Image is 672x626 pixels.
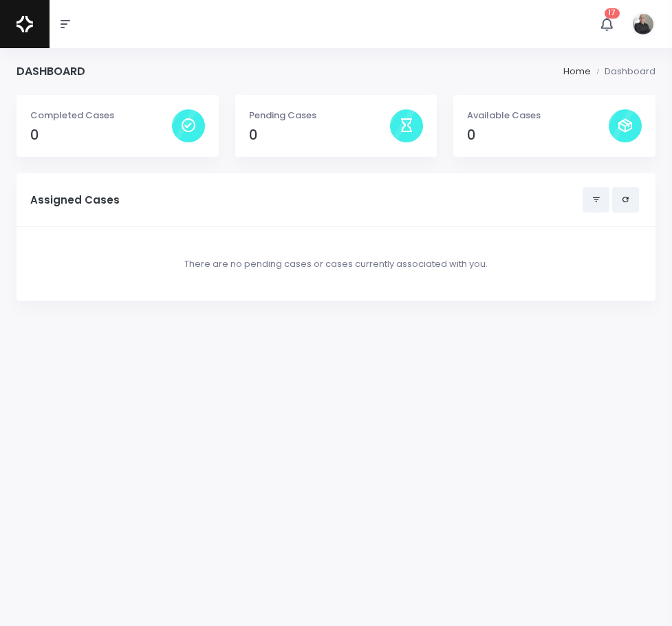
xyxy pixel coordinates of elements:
img: Header Avatar [631,12,655,36]
p: Completed Cases [30,109,172,122]
p: Pending Cases [249,109,391,122]
span: 17 [605,8,620,19]
li: Dashboard [591,65,655,78]
h4: 0 [249,127,391,143]
h5: Assigned Cases [30,194,583,206]
h4: Dashboard [17,65,85,78]
h4: 0 [467,127,609,143]
li: Home [563,65,591,78]
p: Available Cases [467,109,609,122]
div: There are no pending cases or cases currently associated with you. [30,241,642,288]
img: Logo Horizontal [17,10,33,39]
h4: 0 [30,127,172,143]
